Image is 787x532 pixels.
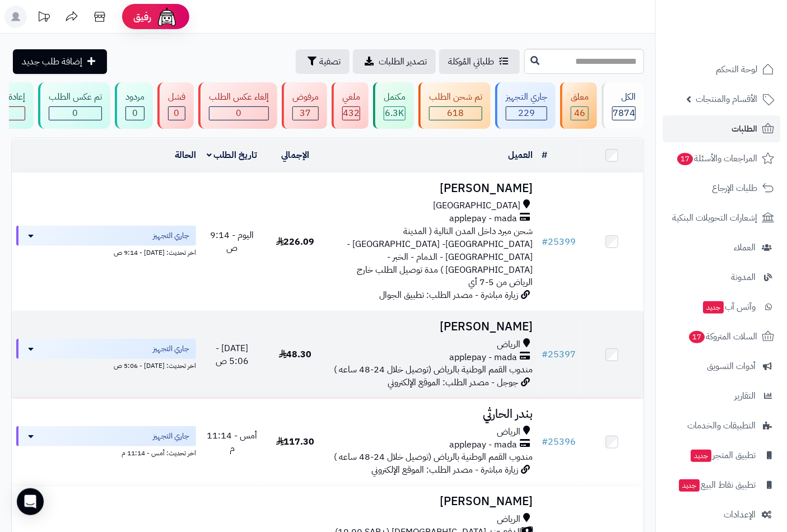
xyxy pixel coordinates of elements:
[236,106,242,120] span: 0
[276,235,315,249] span: 226.09
[542,435,576,449] a: #25396
[571,91,589,104] div: معلق
[542,148,547,162] a: #
[16,246,196,258] div: اخر تحديث: [DATE] - 9:14 ص
[334,363,533,376] span: مندوب القمم الوطنية بالرياض (توصيل خلال 24-48 ساعه )
[175,148,196,162] a: الحالة
[558,82,599,129] a: معلق 46
[207,148,258,162] a: تاريخ الطلب
[353,49,436,74] a: تصدير الطلبات
[73,106,78,120] span: 0
[448,106,464,120] span: 618
[449,438,517,451] span: applepay - mada
[542,235,548,249] span: #
[133,10,151,24] span: رفيق
[209,107,268,120] div: 0
[542,235,576,249] a: #25399
[599,82,646,129] a: الكل7874
[132,106,138,120] span: 0
[449,351,517,364] span: applepay - mada
[448,55,494,68] span: طلباتي المُوكلة
[702,299,756,315] span: وآتس آب
[125,91,145,104] div: مردود
[732,121,757,137] span: الطلبات
[17,488,44,515] div: Open Intercom Messenger
[663,264,780,291] a: المدونة
[30,6,58,31] a: تحديثات المنصة
[506,91,547,104] div: جاري التجهيز
[332,182,533,195] h3: [PERSON_NAME]
[542,435,548,449] span: #
[678,477,756,493] span: تطبيق نقاط البيع
[663,323,780,350] a: السلات المتروكة17
[169,107,185,120] div: 0
[379,55,427,68] span: تصدير الطلبات
[689,331,705,343] span: 17
[371,463,518,477] span: زيارة مباشرة - مصدر الطلب: الموقع الإلكتروني
[518,106,535,120] span: 229
[542,348,548,361] span: #
[731,269,756,285] span: المدونة
[707,358,756,374] span: أدوات التسويق
[174,106,180,120] span: 0
[296,49,350,74] button: تصفية
[347,225,533,289] span: شحن مبرد داخل المدن التالية ( المدينة [GEOGRAPHIC_DATA]- [GEOGRAPHIC_DATA] - [GEOGRAPHIC_DATA] - ...
[332,495,533,508] h3: [PERSON_NAME]
[279,348,312,361] span: 48.30
[49,91,102,104] div: تم عكس الطلب
[379,288,518,302] span: زيارة مباشرة - مصدر الطلب: تطبيق الجوال
[319,55,341,68] span: تصفية
[371,82,416,129] a: مكتمل 6.3K
[16,446,196,458] div: اخر تحديث: أمس - 11:14 م
[216,342,249,368] span: [DATE] - 5:06 ص
[342,91,360,104] div: ملغي
[300,106,311,120] span: 37
[439,49,520,74] a: طلباتي المُوكلة
[49,107,101,120] div: 0
[276,435,315,449] span: 117.30
[676,151,757,166] span: المراجعات والأسئلة
[329,82,371,129] a: ملغي 432
[663,204,780,231] a: إشعارات التحويلات البنكية
[712,180,757,196] span: طلبات الإرجاع
[663,382,780,409] a: التقارير
[716,62,757,77] span: لوحة التحكم
[691,450,711,462] span: جديد
[663,56,780,83] a: لوحة التحكم
[724,507,756,522] span: الإعدادات
[153,230,189,241] span: جاري التجهيز
[663,145,780,172] a: المراجعات والأسئلة17
[281,148,309,162] a: الإجمالي
[332,408,533,421] h3: بندر الحارثي
[343,107,360,120] div: 432
[497,338,520,351] span: الرياض
[663,472,780,498] a: تطبيق نقاط البيعجديد
[36,82,113,129] a: تم عكس الطلب 0
[688,329,757,344] span: السلات المتروكة
[574,106,585,120] span: 46
[153,431,189,442] span: جاري التجهيز
[493,82,558,129] a: جاري التجهيز 229
[292,91,319,104] div: مرفوض
[13,49,107,74] a: إضافة طلب جديد
[506,107,547,120] div: 229
[343,106,360,120] span: 432
[126,107,144,120] div: 0
[497,426,520,438] span: الرياض
[734,388,756,404] span: التقارير
[663,293,780,320] a: وآتس آبجديد
[508,148,533,162] a: العميل
[430,107,482,120] div: 618
[711,30,776,54] img: logo-2.png
[388,376,518,389] span: جوجل - مصدر الطلب: الموقع الإلكتروني
[703,301,724,314] span: جديد
[696,91,757,107] span: الأقسام والمنتجات
[416,82,493,129] a: تم شحن الطلب 618
[497,513,520,526] span: الرياض
[542,348,576,361] a: #25397
[113,82,155,129] a: مردود 0
[280,82,329,129] a: مرفوض 37
[449,212,517,225] span: applepay - mada
[734,240,756,255] span: العملاء
[429,91,482,104] div: تم شحن الطلب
